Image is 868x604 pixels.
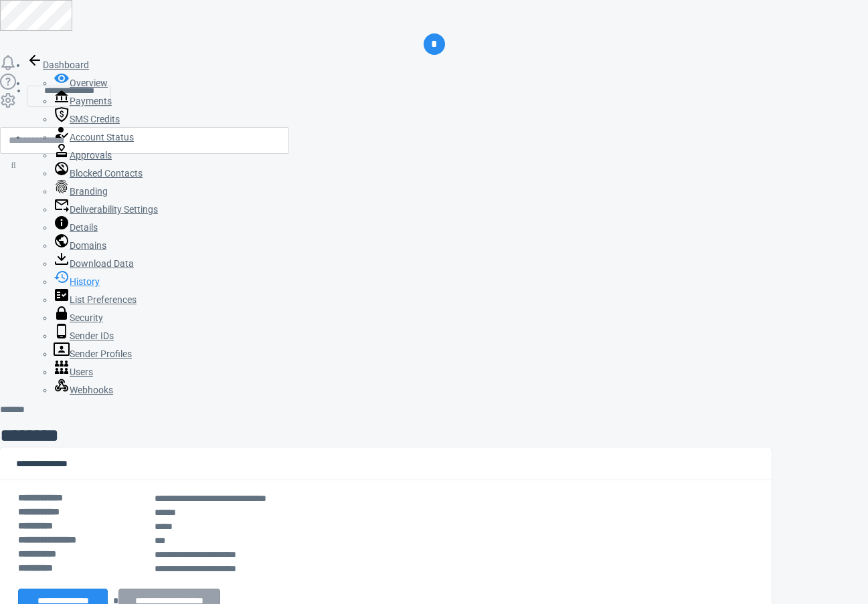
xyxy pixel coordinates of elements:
[54,294,137,305] a: List Preferences
[70,78,108,88] span: Overview
[54,367,93,377] a: Users
[70,367,93,377] span: Users
[54,78,108,88] a: Overview
[70,258,134,269] span: Download Data
[70,385,113,395] span: Webhooks
[54,132,134,142] a: Account Status
[54,240,106,251] a: Domains
[54,222,98,233] a: Details
[70,96,112,106] span: Payments
[54,150,112,161] a: Approvals
[70,330,114,341] span: Sender IDs
[54,385,113,395] a: Webhooks
[54,186,108,197] a: Branding
[70,150,112,161] span: Approvals
[70,132,134,142] span: Account Status
[70,222,98,233] span: Details
[70,168,143,179] span: Blocked Contacts
[54,168,143,179] a: Blocked Contacts
[54,312,103,323] a: Security
[70,276,100,287] span: History
[70,348,132,359] span: Sender Profiles
[54,348,132,359] a: Sender Profiles
[70,114,120,124] span: SMS Credits
[54,114,120,124] a: SMS Credits
[70,186,108,197] span: Branding
[54,276,100,287] a: History
[54,258,134,269] a: Download Data
[27,60,89,70] a: Dashboard
[54,96,112,106] a: Payments
[70,312,103,323] span: Security
[70,204,158,215] span: Deliverability Settings
[54,204,158,215] a: Deliverability Settings
[43,60,89,70] span: Dashboard
[70,240,106,251] span: Domains
[70,294,137,305] span: List Preferences
[54,330,114,341] a: Sender IDs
